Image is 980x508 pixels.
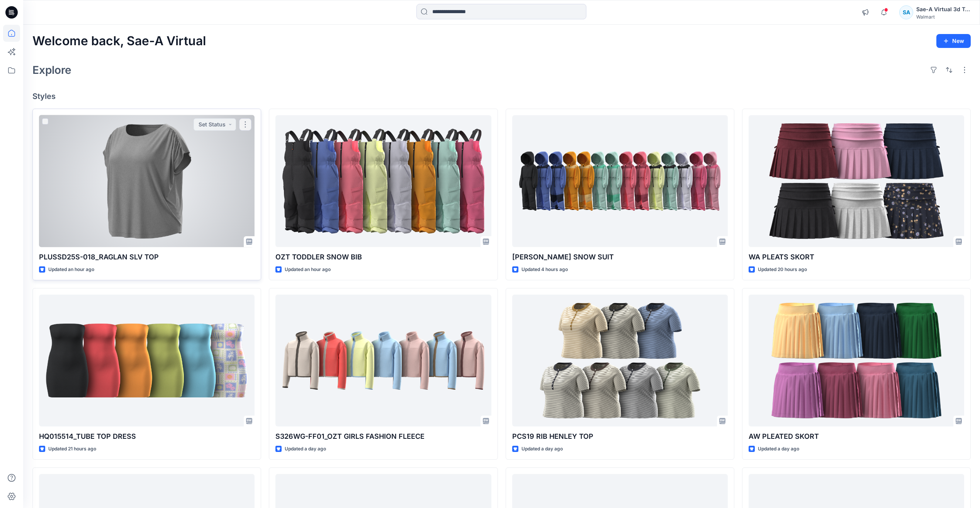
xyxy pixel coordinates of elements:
[512,295,728,426] a: PCS19 RIB HENLEY TOP
[936,34,971,48] button: New
[916,14,970,20] div: Walmart
[512,431,728,442] p: PCS19 RIB HENLEY TOP
[749,252,964,263] p: WA PLEATS SKORT
[521,445,563,453] p: Updated a day ago
[749,431,964,442] p: AW PLEATED SKORT
[758,445,799,453] p: Updated a day ago
[48,445,96,453] p: Updated 21 hours ago
[39,252,255,263] p: PLUSSD25S-018_RAGLAN SLV TOP
[32,34,206,48] h2: Welcome back, Sae-A Virtual
[39,295,255,426] a: HQ015514_TUBE TOP DRESS
[749,295,964,426] a: AW PLEATED SKORT
[285,445,326,453] p: Updated a day ago
[48,266,94,274] p: Updated an hour ago
[512,115,728,247] a: OZT TODDLER SNOW SUIT
[521,266,568,274] p: Updated 4 hours ago
[39,431,255,442] p: HQ015514_TUBE TOP DRESS
[39,115,255,247] a: PLUSSD25S-018_RAGLAN SLV TOP
[916,5,970,14] div: Sae-A Virtual 3d Team
[512,252,728,263] p: [PERSON_NAME] SNOW SUIT
[285,266,331,274] p: Updated an hour ago
[749,115,964,247] a: WA PLEATS SKORT
[758,266,807,274] p: Updated 20 hours ago
[275,431,491,442] p: S326WG-FF01_OZT GIRLS FASHION FLEECE
[275,115,491,247] a: OZT TODDLER SNOW BIB
[32,92,971,101] h4: Styles
[32,64,71,76] h2: Explore
[275,252,491,263] p: OZT TODDLER SNOW BIB
[899,5,913,19] div: SA
[275,295,491,426] a: S326WG-FF01_OZT GIRLS FASHION FLEECE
